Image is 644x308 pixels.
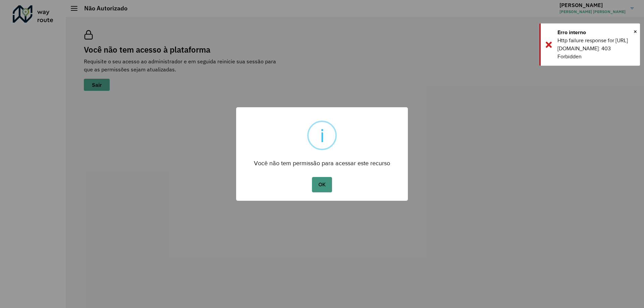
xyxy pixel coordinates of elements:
[634,26,637,37] button: Close
[557,37,635,61] div: Http failure response for [URL][DOMAIN_NAME]: 403 Forbidden
[236,153,408,169] div: Você não tem permissão para acessar este recurso
[312,177,332,192] button: OK
[557,28,635,37] div: Erro interno
[634,26,637,37] span: ×
[320,122,324,149] div: i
